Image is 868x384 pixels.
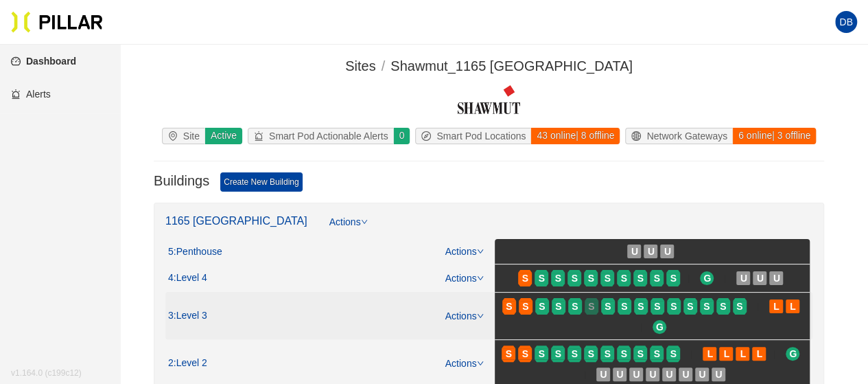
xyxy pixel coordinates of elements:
span: S [687,299,693,314]
span: S [522,346,528,361]
span: U [682,367,689,382]
span: L [790,299,796,314]
a: Actions [445,310,484,321]
span: G [656,319,664,335]
span: S [654,299,660,314]
span: U [600,367,607,382]
span: S [572,271,578,286]
span: S [572,346,578,361]
span: U [633,367,640,382]
h3: Buildings [154,172,209,192]
span: U [666,367,672,382]
a: Actions [329,214,368,239]
span: L [756,346,762,361]
span: G [789,346,797,361]
span: down [477,275,484,282]
span: S [539,346,545,361]
span: S [670,299,677,314]
span: S [572,299,578,314]
span: L [723,346,729,361]
div: 43 online | 8 offline [530,128,620,144]
span: S [522,299,528,314]
span: S [506,346,512,361]
div: 0 [393,128,410,144]
a: 1165 [GEOGRAPHIC_DATA] [165,215,307,227]
span: S [637,346,644,361]
span: down [477,248,484,255]
span: compass [421,131,436,141]
img: Pillar Technologies [11,11,103,33]
span: S [654,346,660,361]
span: S [670,346,677,361]
span: S [555,299,561,314]
a: Create New Building [220,172,302,192]
span: global [631,131,646,141]
span: U [699,367,705,382]
span: Sites [345,58,375,74]
span: : Level 2 [174,357,207,370]
div: Smart Pod Actionable Alerts [248,128,394,144]
span: down [477,313,484,319]
div: Shawmut_1165 [GEOGRAPHIC_DATA] [390,56,633,77]
span: G [703,271,711,286]
span: S [670,271,677,286]
span: S [621,271,627,286]
span: S [588,299,594,314]
span: S [621,299,627,314]
a: alertAlerts [11,89,51,100]
span: U [648,244,655,259]
span: environment [168,131,183,141]
div: 4 [168,272,207,284]
img: Shawmut [456,82,521,117]
span: S [703,299,709,314]
span: : Penthouse [174,246,222,258]
span: S [555,346,561,361]
span: S [605,271,611,286]
span: S [588,271,594,286]
span: S [539,299,545,314]
a: dashboardDashboard [11,56,76,67]
span: S [605,346,611,361]
span: S [621,346,627,361]
span: S [605,299,611,314]
a: Actions [445,246,484,257]
a: alertSmart Pod Actionable Alerts0 [245,128,412,144]
span: S [506,299,512,314]
span: U [664,244,671,259]
span: alert [254,131,269,141]
span: / [382,58,386,74]
a: Actions [445,358,484,369]
span: down [361,218,368,225]
div: Network Gateways [626,128,732,144]
span: S [637,271,644,286]
span: U [773,271,780,286]
span: S [654,271,660,286]
span: L [740,346,746,361]
span: U [616,367,623,382]
div: Active [204,128,242,144]
div: Site [163,128,205,144]
span: U [715,367,722,382]
span: U [631,244,638,259]
a: Actions [445,273,484,284]
span: U [649,367,656,382]
span: : Level 4 [174,272,207,284]
span: S [522,271,528,286]
span: L [707,346,713,361]
div: 5 [168,246,222,258]
div: 6 online | 3 offline [732,128,816,144]
span: S [720,299,726,314]
span: S [588,346,594,361]
div: 2 [168,357,207,370]
span: L [773,299,779,314]
span: U [740,271,747,286]
span: S [555,271,561,286]
span: S [637,299,644,314]
span: down [477,360,484,367]
div: Smart Pod Locations [416,128,531,144]
span: S [736,299,742,314]
span: S [539,271,545,286]
span: : Level 3 [174,310,207,322]
div: 3 [168,310,207,322]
